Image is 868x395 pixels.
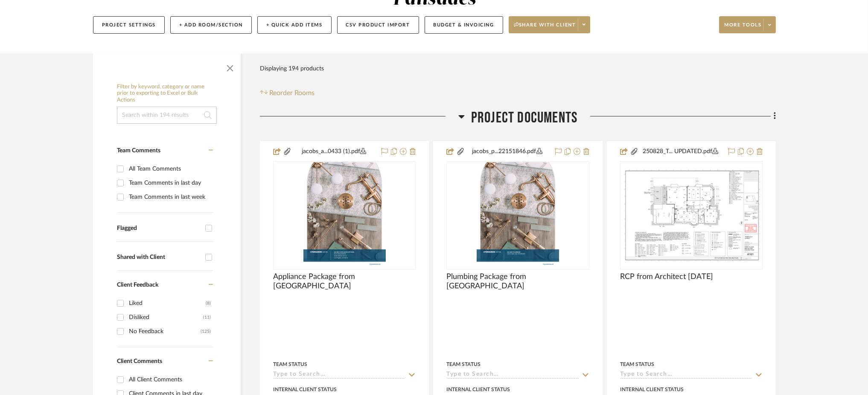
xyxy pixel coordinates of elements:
[201,325,211,338] div: (125)
[273,371,405,379] input: Type to Search…
[477,162,559,269] img: Plumbing Package from Debra
[621,168,762,262] img: RCP from Architect 8/28/25
[620,371,752,379] input: Type to Search…
[117,107,217,124] input: Search within 194 results
[117,358,162,364] span: Client Comments
[446,272,589,291] span: Plumbing Package from [GEOGRAPHIC_DATA]
[471,109,577,127] span: Project Documents
[446,371,579,379] input: Type to Search…
[719,16,776,33] button: More tools
[117,148,160,154] span: Team Comments
[260,60,324,77] div: Displaying 194 products
[206,296,211,310] div: (8)
[446,386,510,393] div: Internal Client Status
[93,16,165,34] button: Project Settings
[270,88,315,98] span: Reorder Rooms
[129,162,211,176] div: All Team Comments
[170,16,252,34] button: + Add Room/Section
[620,272,713,282] span: RCP from Architect [DATE]
[117,84,217,104] h6: Filter by keyword, category or name prior to exporting to Excel or Bulk Actions
[117,254,201,261] div: Shared with Client
[446,360,481,368] div: Team Status
[203,311,211,324] div: (11)
[425,16,503,34] button: Budget & Invoicing
[129,311,203,324] div: Disliked
[509,16,591,33] button: Share with client
[117,225,201,232] div: Flagged
[129,325,201,338] div: No Feedback
[291,147,376,157] button: jacobs_a...0433 (1).pdf
[465,147,549,157] button: jacobs_p...22151846.pdf
[129,296,206,310] div: Liked
[620,386,684,393] div: Internal Client Status
[221,58,239,75] button: Close
[273,360,307,368] div: Team Status
[337,16,419,34] button: CSV Product Import
[129,190,211,204] div: Team Comments in last week
[620,360,654,368] div: Team Status
[129,373,211,386] div: All Client Comments
[638,147,723,157] button: 250828_T... UPDATED.pdf
[260,88,315,98] button: Reorder Rooms
[303,162,386,269] img: Appliance Package from Debra
[129,176,211,190] div: Team Comments in last day
[514,22,576,35] span: Share with client
[273,386,337,393] div: Internal Client Status
[724,22,761,35] span: More tools
[273,272,416,291] span: Appliance Package from [GEOGRAPHIC_DATA]
[257,16,332,34] button: + Quick Add Items
[117,282,158,288] span: Client Feedback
